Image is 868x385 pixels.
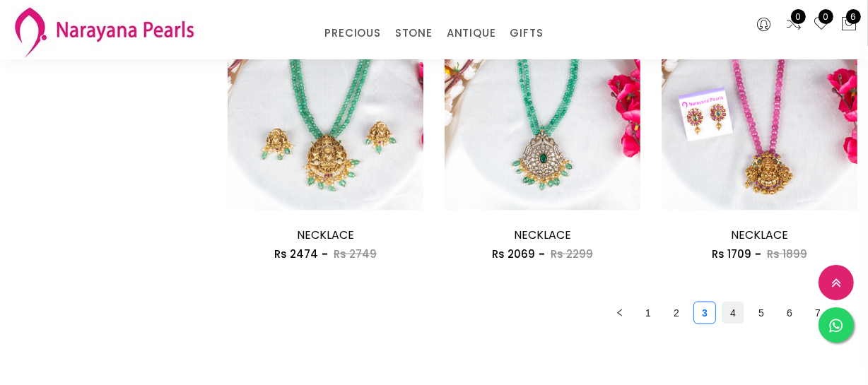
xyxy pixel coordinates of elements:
li: 2 [665,302,688,324]
li: Previous Page [609,302,631,324]
li: Next Page [835,302,857,324]
a: 2 [666,302,687,324]
span: Rs 2299 [551,247,593,261]
li: 1 [637,302,659,324]
a: 0 [785,16,802,34]
span: Rs 2749 [334,247,377,261]
a: 6 [779,302,800,324]
li: 6 [778,302,801,324]
span: right [842,309,850,317]
a: NECKLACE [297,227,354,243]
a: 3 [694,302,715,324]
span: left [616,309,624,317]
span: Rs 1899 [767,247,807,261]
a: 4 [722,302,744,324]
a: 5 [751,302,772,324]
li: 5 [750,302,773,324]
a: 0 [813,16,830,34]
span: Rs 2474 [274,247,318,261]
span: 0 [791,9,806,24]
a: ANTIQUE [447,23,496,44]
button: 6 [840,16,857,34]
button: right [835,302,857,324]
a: STONE [395,23,433,44]
span: 0 [819,9,833,24]
li: 4 [722,302,744,324]
button: left [609,302,631,324]
a: NECKLACE [731,227,788,243]
a: GIFTS [510,23,543,44]
a: 1 [638,302,659,324]
span: Rs 1709 [712,247,751,261]
span: 6 [846,9,861,24]
a: 7 [807,302,828,324]
a: PRECIOUS [324,23,380,44]
li: 3 [693,302,716,324]
li: 7 [807,302,829,324]
span: Rs 2069 [492,247,535,261]
a: NECKLACE [514,227,571,243]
